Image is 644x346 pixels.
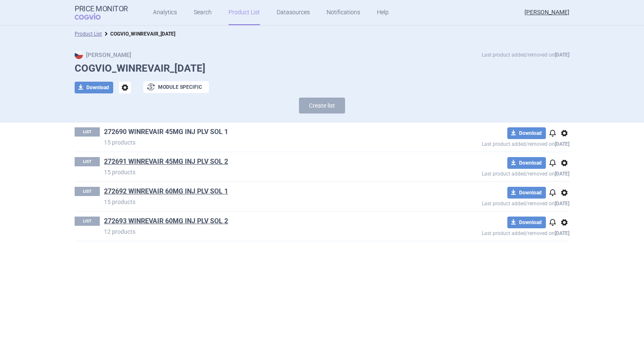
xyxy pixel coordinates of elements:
h1: 272693 WINREVAIR 60MG INJ PLV SOL 2 [104,217,421,227]
strong: [DATE] [555,201,569,207]
strong: Price Monitor [75,5,128,13]
p: Last product added/removed on [421,139,569,147]
p: Last product added/removed on [482,51,569,59]
strong: [PERSON_NAME] [75,52,131,58]
li: Product List [75,30,102,38]
li: COGVIO_WINREVAIR_02.07.2025 [102,30,175,38]
strong: [DATE] [555,52,569,58]
strong: COGVIO_WINREVAIR_[DATE] [110,31,175,37]
button: Module specific [143,81,209,93]
button: Create list [299,98,345,114]
strong: [DATE] [555,230,569,236]
p: LIST [75,157,100,166]
h1: 272691 WINREVAIR 45MG INJ PLV SOL 2 [104,157,421,168]
strong: [DATE] [555,171,569,177]
a: 272691 WINREVAIR 45MG INJ PLV SOL 2 [104,157,228,166]
button: Download [507,187,546,199]
a: 272693 WINREVAIR 60MG INJ PLV SOL 2 [104,217,228,226]
button: Download [507,157,546,169]
p: 15 products [104,168,421,176]
p: Last product added/removed on [421,169,569,177]
a: 272692 WINREVAIR 60MG INJ PLV SOL 1 [104,187,228,196]
strong: [DATE] [555,141,569,147]
p: LIST [75,187,100,196]
p: LIST [75,217,100,226]
span: COGVIO [75,13,112,20]
h1: 272692 WINREVAIR 60MG INJ PLV SOL 1 [104,187,421,198]
button: Download [507,217,546,228]
a: 272690 WINREVAIR 45MG INJ PLV SOL 1 [104,127,228,137]
img: CZ [75,51,83,59]
p: Last product added/removed on [421,199,569,207]
h1: COGVIO_WINREVAIR_[DATE] [75,62,569,75]
a: Price MonitorCOGVIO [75,5,128,21]
p: 15 products [104,138,421,147]
p: 12 products [104,227,421,236]
a: Product List [75,31,102,37]
p: 15 products [104,198,421,206]
p: LIST [75,127,100,137]
button: Download [75,82,113,93]
p: Last product added/removed on [421,228,569,236]
button: Download [507,127,546,139]
h1: 272690 WINREVAIR 45MG INJ PLV SOL 1 [104,127,421,138]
